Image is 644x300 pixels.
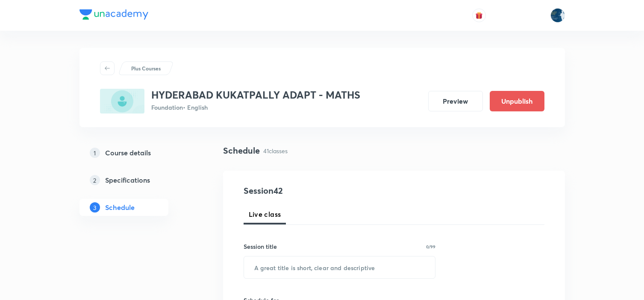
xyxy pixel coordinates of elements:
button: Preview [428,91,483,111]
a: 2Specifications [79,172,196,189]
input: A great title is short, clear and descriptive [244,256,435,278]
button: Unpublish [490,91,544,111]
p: 2 [90,175,100,185]
button: avatar [472,9,486,22]
h5: Course details [105,148,151,158]
h6: Session title [244,242,277,251]
a: Company Logo [79,9,148,22]
h4: Schedule [223,144,260,157]
p: 3 [90,202,100,213]
span: Live class [249,209,281,219]
h4: Session 42 [244,184,400,197]
p: 0/99 [426,245,435,249]
h5: Specifications [105,175,150,185]
p: Plus Courses [131,64,161,72]
h5: Schedule [105,202,135,213]
p: 1 [90,148,100,158]
img: Lokeshwar Chiluveru [550,8,565,23]
img: Company Logo [79,9,148,20]
p: 41 classes [263,146,288,155]
h3: HYDERABAD KUKATPALLY ADAPT - MATHS [151,89,360,101]
img: avatar [475,12,483,19]
a: 1Course details [79,144,196,161]
img: E659C3B4-058B-4619-99D8-AC14B1C67C10_plus.png [100,89,144,114]
p: Foundation • English [151,103,360,112]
